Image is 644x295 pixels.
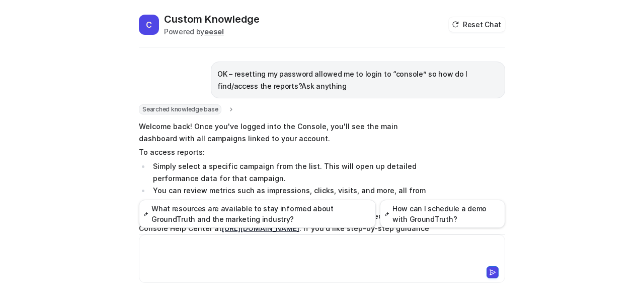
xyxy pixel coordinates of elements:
p: To access reports: [139,146,433,158]
button: What resources are available to stay informed about GroundTruth and the marketing industry? [139,200,376,228]
h2: Custom Knowledge [164,12,260,26]
button: How can I schedule a demo with GroundTruth? [380,200,505,228]
p: OK – resetting my password allowed me to login to “console” so how do I find/access the reports?A... [217,68,499,92]
span: Searched knowledge base [139,104,221,114]
b: eesel [204,27,224,36]
span: C [139,15,159,35]
div: Powered by [164,26,260,37]
li: You can review metrics such as impressions, clicks, visits, and more, all from within the campaig... [150,185,433,209]
p: Welcome back! Once you've logged into the Console, you'll see the main dashboard with all campaig... [139,121,433,145]
button: Reset Chat [449,17,505,32]
li: Simply select a specific campaign from the list. This will open up detailed performance data for ... [150,160,433,185]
